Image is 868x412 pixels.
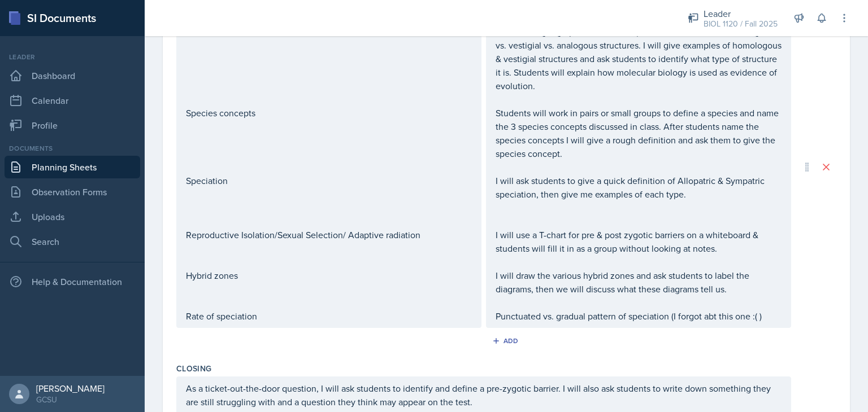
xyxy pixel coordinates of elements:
[186,309,472,323] p: Rate of speciation
[5,52,140,62] div: Leader
[36,383,105,394] div: [PERSON_NAME]
[496,269,782,296] p: I will draw the various hybrid zones and ask students to label the diagrams, then we will discuss...
[5,89,140,112] a: Calendar
[494,336,519,345] div: Add
[5,205,140,228] a: Uploads
[496,11,782,93] p: I will ask students how the Fossil record is used (determining extinction & historical geographic...
[704,7,778,20] div: Leader
[496,309,782,323] p: Punctuated vs. gradual pattern of speciation (I forgot abt this one :( )
[186,382,782,409] p: As a ticket-out-the-door question, I will ask students to identify and define a pre-zygotic barri...
[5,64,140,87] a: Dashboard
[186,174,472,187] p: Speciation
[496,106,782,160] p: Students will work in pairs or small groups to define a species and name the 3 species concepts d...
[186,106,472,120] p: Species concepts
[5,270,140,293] div: Help & Documentation
[488,332,525,349] button: Add
[704,18,778,30] div: BIOL 1120 / Fall 2025
[186,228,472,242] p: Reproductive Isolation/Sexual Selection/ Adaptive radiation
[36,394,105,405] div: GCSU
[186,269,472,282] p: Hybrid zones
[176,363,211,374] label: Closing
[5,156,140,178] a: Planning Sheets
[5,230,140,253] a: Search
[5,114,140,137] a: Profile
[5,181,140,203] a: Observation Forms
[496,174,782,201] p: I will ask students to give a quick definition of Allopatric & Sympatric speciation, then give me...
[5,143,140,154] div: Documents
[496,228,782,255] p: I will use a T-chart for pre & post zygotic barriers on a whiteboard & students will fill it in a...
